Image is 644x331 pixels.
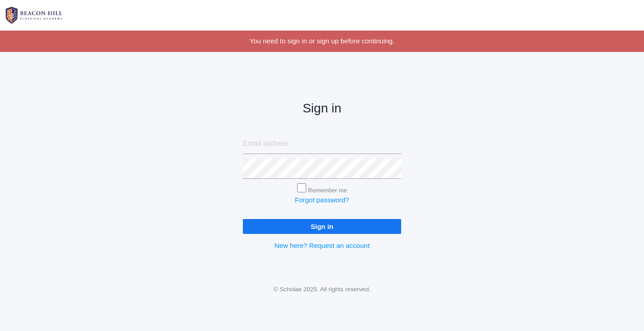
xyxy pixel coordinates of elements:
input: Sign in [243,219,401,234]
label: Remember me [308,187,347,194]
a: New here? Request an account [275,242,369,249]
a: Forgot password? [295,196,349,204]
h2: Sign in [243,102,401,116]
input: Email address [243,134,401,154]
